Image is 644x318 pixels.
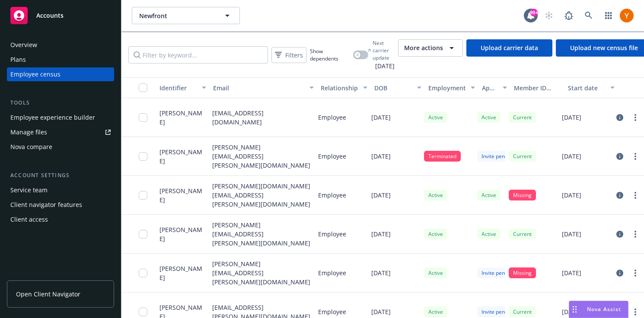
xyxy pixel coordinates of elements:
button: Newfront [132,7,240,24]
a: more [630,229,641,239]
p: [DATE] [371,191,391,200]
input: Toggle Row Selected [139,113,147,122]
a: Employee experience builder [7,111,114,124]
a: more [630,151,641,162]
a: Search [580,7,597,24]
span: Nova Assist [587,305,621,313]
input: Toggle Row Selected [139,308,147,316]
a: circleInformation [615,190,625,200]
div: Service team [10,183,48,197]
p: Employee [318,152,346,161]
a: Plans [7,53,114,67]
a: Client access [7,213,114,226]
img: photo [620,9,634,22]
p: Employee [318,268,346,277]
div: Nova compare [10,140,52,154]
div: Account settings [7,171,114,180]
p: [DATE] [562,307,581,316]
input: Select all [139,83,147,92]
button: Relationship [317,77,371,98]
p: Employee [318,307,346,316]
div: Active [424,306,447,317]
a: Switch app [600,7,617,24]
div: Employee census [10,67,61,81]
span: Show dependents [310,48,350,62]
div: Relationship [321,83,358,92]
div: Current [509,112,536,123]
button: App status [478,77,511,98]
p: [DATE] [562,191,581,200]
span: More actions [404,44,443,52]
button: Email [210,77,317,98]
a: more [630,268,641,278]
button: Nova Assist [569,301,628,318]
span: [PERSON_NAME] [159,225,205,243]
a: Report a Bug [560,7,577,24]
div: Active [424,112,447,123]
div: Email [213,83,304,92]
div: Employment [428,83,465,92]
div: Client navigator features [10,198,82,212]
span: [PERSON_NAME] [159,186,205,204]
div: Terminated [424,151,461,162]
div: Active [424,190,447,200]
div: Member ID status [514,83,561,92]
div: App status [482,83,498,92]
input: Filter by keyword... [128,46,268,64]
a: Nova compare [7,140,114,154]
span: Open Client Navigator [16,289,80,299]
button: Start date [564,77,618,98]
a: Manage files [7,125,114,139]
p: [DATE] [371,152,391,161]
span: Filters [285,51,303,60]
p: [DATE] [371,307,391,316]
div: Identifier [159,83,197,92]
div: Plans [10,53,26,67]
a: more [630,112,641,123]
p: [DATE] [562,152,581,161]
button: Employment [425,77,478,98]
input: Toggle Row Selected [139,230,147,238]
span: Next carrier update [373,39,395,61]
div: Drag to move [569,301,580,318]
div: Current [509,229,536,239]
div: Start date [568,83,605,92]
button: More actions [398,39,463,57]
button: Filters [271,47,306,63]
button: Member ID status [510,77,564,98]
p: Employee [318,191,346,200]
p: [DATE] [371,268,391,277]
div: Overview [10,38,37,52]
div: Invite pending [477,151,520,162]
a: circleInformation [615,112,625,123]
button: DOB [371,77,424,98]
input: Toggle Row Selected [139,152,147,161]
span: Newfront [139,11,214,20]
div: Invite pending [477,306,520,317]
div: Client access [10,213,48,226]
a: Client navigator features [7,198,114,212]
div: Invite pending [477,267,520,278]
span: [DATE] [368,61,395,70]
div: Current [509,306,536,317]
p: [DATE] [562,229,581,238]
a: Overview [7,38,114,52]
div: Active [477,112,501,123]
p: [DATE] [371,229,391,238]
div: Missing [509,190,536,200]
div: Active [477,229,501,239]
p: [DATE] [371,113,391,122]
a: more [630,190,641,200]
div: Active [477,190,501,200]
div: Tools [7,99,114,107]
div: Active [424,229,447,239]
a: Employee census [7,67,114,81]
p: [PERSON_NAME][EMAIL_ADDRESS][PERSON_NAME][DOMAIN_NAME] [212,259,311,286]
button: Identifier [156,77,210,98]
a: Upload carrier data [466,39,552,57]
a: Accounts [7,3,114,28]
p: Employee [318,229,346,238]
span: [PERSON_NAME] [159,264,205,282]
div: Employee experience builder [10,111,95,124]
a: circleInformation [615,229,625,239]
